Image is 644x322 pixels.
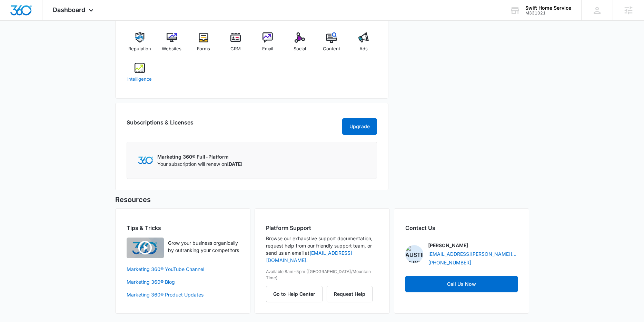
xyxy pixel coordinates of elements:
[127,76,152,83] span: Intelligence
[168,239,239,254] p: Grow your business organically by outranking your competitors
[190,32,217,57] a: Forms
[255,32,281,57] a: Email
[323,46,340,52] span: Content
[342,118,377,135] button: Upgrade
[266,286,323,302] button: Go to Help Center
[405,224,518,232] h2: Contact Us
[197,46,210,52] span: Forms
[127,238,164,258] img: Quick Overview Video
[266,224,378,232] h2: Platform Support
[286,32,313,57] a: Social
[127,224,239,232] h2: Tips & Tricks
[405,245,423,263] img: Austin Hunt
[157,160,242,168] p: Your subscription will renew on
[266,291,327,297] a: Go to Help Center
[115,194,529,205] h5: Resources
[127,265,239,273] a: Marketing 360® YouTube Channel
[127,291,239,298] a: Marketing 360® Product Updates
[525,5,571,11] div: account name
[359,46,368,52] span: Ads
[266,269,378,281] p: Available 8am-5pm ([GEOGRAPHIC_DATA]/Mountain Time)
[294,46,306,52] span: Social
[525,11,571,16] div: account id
[138,157,153,164] img: Marketing 360 Logo
[327,291,373,297] a: Request Help
[327,286,373,302] button: Request Help
[127,118,194,132] h2: Subscriptions & Licenses
[128,46,151,52] span: Reputation
[222,32,249,57] a: CRM
[157,153,242,160] p: Marketing 360® Full-Platform
[266,235,378,264] p: Browse our exhaustive support documentation, request help from our friendly support team, or send...
[428,259,471,266] a: [PHONE_NUMBER]
[53,6,85,13] span: Dashboard
[428,250,518,258] a: [EMAIL_ADDRESS][PERSON_NAME][DOMAIN_NAME]
[350,32,377,57] a: Ads
[262,46,273,52] span: Email
[428,242,468,249] p: [PERSON_NAME]
[405,276,518,292] a: Call Us Now
[158,32,185,57] a: Websites
[227,161,242,167] span: [DATE]
[127,63,153,88] a: Intelligence
[318,32,345,57] a: Content
[230,46,241,52] span: CRM
[162,46,181,52] span: Websites
[127,32,153,57] a: Reputation
[127,278,239,285] a: Marketing 360® Blog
